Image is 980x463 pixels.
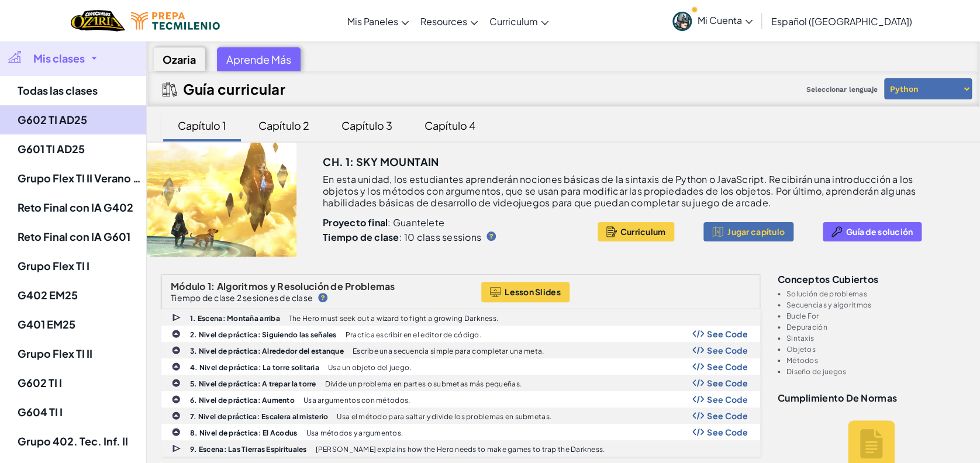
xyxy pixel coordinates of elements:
[771,15,912,27] span: Español ([GEOGRAPHIC_DATA])
[171,293,313,302] p: Tiempo de clase 2 sesiones de clase
[161,326,760,342] a: 2. Nivel de práctica: Siguiendo las señales Practica escribir en el editor de código. Show Code L...
[707,378,748,388] span: See Code
[161,342,760,358] a: 3. Nivel de práctica: Alrededor del estanque Escribe una secuencia simple para completar una meta...
[153,47,205,71] div: Ozaria
[692,412,704,420] img: Show Code Logo
[306,429,403,437] p: Usa métodos y argumentos.
[190,445,306,454] b: 9. Escena: Las Tierras Espirituales
[303,396,410,404] p: Usa argumentos con métodos.
[161,424,760,440] a: 8. Nivel de práctica: El Acodus Usa métodos y argumentos. Show Code Logo See Code
[161,407,760,424] a: 7. Nivel de práctica: Escalera al misterio Usa el método para saltar y divide los problemas en su...
[183,81,285,97] h2: Guía curricular
[171,345,181,355] img: IconPracticeLevel.svg
[802,81,882,98] span: Seleccionar lenguaje
[247,112,321,139] div: Capítulo 2
[330,112,404,139] div: Capítulo 3
[190,412,328,421] b: 7. Nivel de práctica: Escalera al misterio
[323,231,481,243] p: : 10 class sessions
[323,231,399,243] b: Tiempo de clase
[598,222,674,241] button: Curriculum
[692,362,704,371] img: Show Code Logo
[323,153,439,171] h3: Ch. 1: Sky Mountain
[172,312,182,323] img: IconCutscene.svg
[786,323,965,331] li: Depuración
[698,14,753,26] span: Mi Cuenta
[703,222,793,241] button: Jugar capítulo
[325,380,522,388] p: Divide un problema en partes o submetas más pequeñas.
[315,445,605,453] p: [PERSON_NAME] explains how the Hero needs to make games to trap the Darkness.
[161,309,760,326] a: 1. Escena: Montaña arriba The Hero must seek out a wizard to fight a growing Darkness.
[765,5,918,37] a: Español ([GEOGRAPHIC_DATA])
[786,290,965,298] li: Solución de problemas
[289,315,498,322] p: The Hero must seek out a wizard to fight a growing Darkness.
[707,411,748,420] span: See Code
[413,112,487,139] div: Capítulo 4
[692,395,704,403] img: Show Code Logo
[846,227,913,236] span: Guía de solución
[217,47,301,71] div: Aprende Más
[337,413,551,420] p: Usa el método para saltar y divide los problemas en submetas.
[171,395,181,404] img: IconPracticeLevel.svg
[786,357,965,364] li: Métodos
[786,368,965,375] li: Diseño de juegos
[166,112,238,139] div: Capítulo 1
[190,347,344,355] b: 3. Nivel de práctica: Alrededor del estanque
[505,287,561,296] span: Lesson Slides
[190,314,280,323] b: 1. Escena: Montaña arriba
[778,274,965,284] h3: Conceptos cubiertos
[707,345,748,355] span: See Code
[131,12,220,30] img: Tecmilenio logo
[692,379,704,387] img: Show Code Logo
[323,217,584,229] p: : Guantelete
[620,227,665,236] span: Curriculum
[707,329,748,338] span: See Code
[347,15,398,27] span: Mis Paneles
[171,378,181,388] img: IconPracticeLevel.svg
[71,9,125,33] a: Ozaria by CodeCombat logo
[190,363,319,372] b: 4. Nivel de práctica: La torre solitaria
[667,2,758,39] a: Mi Cuenta
[171,362,181,371] img: IconPracticeLevel.svg
[486,231,496,241] img: IconHint.svg
[171,329,181,338] img: IconPracticeLevel.svg
[190,330,337,339] b: 2. Nivel de práctica: Siguiendo las señales
[217,280,395,292] span: Algoritmos y Resolución de Problemas
[71,9,125,33] img: Home
[786,312,965,320] li: Bucle For
[786,301,965,309] li: Secuencias y algoritmos
[692,330,704,338] img: Show Code Logo
[171,411,181,420] img: IconPracticeLevel.svg
[171,280,206,292] span: Módulo
[190,396,295,405] b: 6. Nivel de práctica: Aumento
[672,12,692,31] img: avatar
[481,282,570,302] button: Lesson Slides
[707,362,748,371] span: See Code
[208,280,215,292] span: 1:
[323,216,388,229] b: Proyecto final
[692,428,704,436] img: Show Code Logo
[328,364,411,371] p: Usa un objeto del juego.
[341,5,415,37] a: Mis Paneles
[190,379,316,388] b: 5. Nivel de práctica: A trepar la torre
[823,222,922,241] button: Guía de solución
[489,15,538,27] span: Curriculum
[692,346,704,354] img: Show Code Logo
[707,427,748,437] span: See Code
[727,227,785,236] span: Jugar capítulo
[786,334,965,342] li: Sintaxis
[346,331,481,338] p: Practica escribir en el editor de código.
[161,440,760,457] a: 9. Escena: Las Tierras Espirituales [PERSON_NAME] explains how the Hero needs to make games to tr...
[190,429,297,437] b: 8. Nivel de práctica: El Acodus
[778,393,965,403] h3: Cumplimiento de normas
[484,5,554,37] a: Curriculum
[707,395,748,404] span: See Code
[318,293,327,302] img: IconHint.svg
[415,5,484,37] a: Resources
[420,15,467,27] span: Resources
[786,345,965,353] li: Objetos
[172,443,182,454] img: IconCutscene.svg
[161,391,760,407] a: 6. Nivel de práctica: Aumento Usa argumentos con métodos. Show Code Logo See Code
